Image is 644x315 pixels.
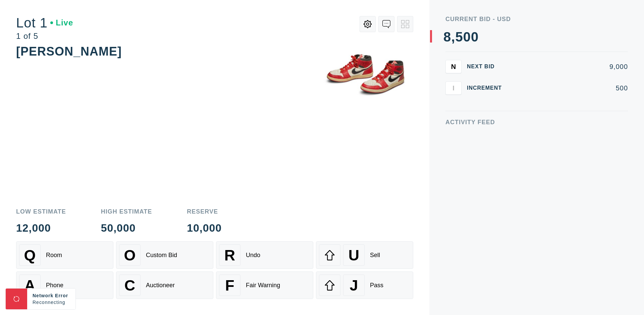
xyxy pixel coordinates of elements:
[16,223,66,233] div: 12,000
[187,209,222,215] div: Reserve
[216,271,313,299] button: FFair Warning
[146,282,175,289] div: Auctioneer
[216,241,313,269] button: RUndo
[24,247,36,264] span: Q
[445,60,462,73] button: N
[246,252,260,259] div: Undo
[451,30,455,164] div: ,
[445,16,628,22] div: Current Bid - USD
[445,119,628,125] div: Activity Feed
[16,45,122,58] div: [PERSON_NAME]
[471,30,479,44] div: 0
[146,252,177,259] div: Custom Bid
[225,277,234,294] span: F
[46,252,62,259] div: Room
[467,64,507,69] div: Next Bid
[452,84,454,92] span: I
[16,209,66,215] div: Low Estimate
[513,63,628,70] div: 9,000
[316,271,413,299] button: JPass
[513,85,628,91] div: 500
[24,277,35,294] span: A
[16,241,113,269] button: QRoom
[370,252,380,259] div: Sell
[124,277,135,294] span: C
[101,223,152,233] div: 50,000
[467,85,507,91] div: Increment
[16,32,73,40] div: 1 of 5
[443,30,451,44] div: 8
[46,282,63,289] div: Phone
[348,247,359,264] span: U
[50,19,73,27] div: Live
[350,277,358,294] span: J
[463,30,471,44] div: 0
[33,292,70,299] div: Network Error
[124,247,136,264] span: O
[33,299,70,306] div: Reconnecting
[16,16,73,29] div: Lot 1
[370,282,383,289] div: Pass
[116,241,213,269] button: OCustom Bid
[187,223,222,233] div: 10,000
[224,247,235,264] span: R
[445,81,462,95] button: I
[316,241,413,269] button: USell
[16,271,113,299] button: APhone
[116,271,213,299] button: CAuctioneer
[101,209,152,215] div: High Estimate
[246,282,280,289] div: Fair Warning
[455,30,463,44] div: 5
[451,63,456,70] span: N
